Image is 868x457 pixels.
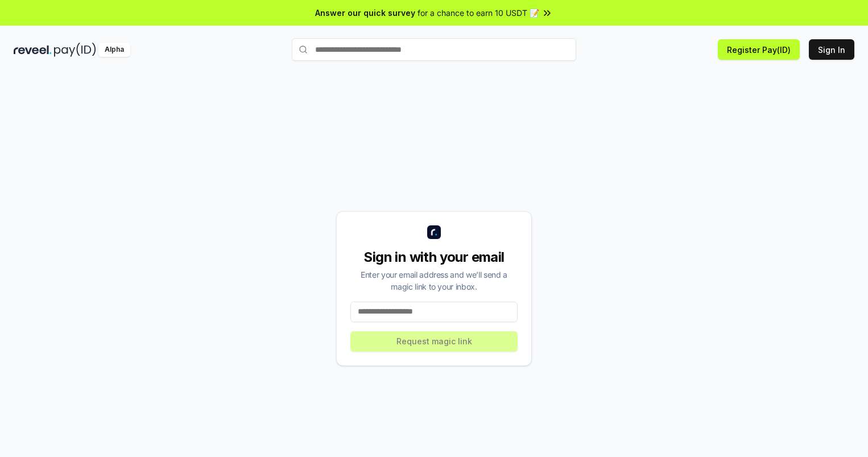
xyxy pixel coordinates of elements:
span: for a chance to earn 10 USDT 📝 [418,7,539,19]
div: Alpha [98,43,130,57]
span: Answer our quick survey [315,7,415,19]
img: pay_id [54,43,96,57]
button: Sign In [809,39,854,60]
img: logo_small [427,225,441,239]
div: Enter your email address and we’ll send a magic link to your inbox. [350,269,518,293]
img: reveel_dark [14,43,52,57]
div: Sign in with your email [350,248,518,266]
button: Register Pay(ID) [718,39,800,60]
